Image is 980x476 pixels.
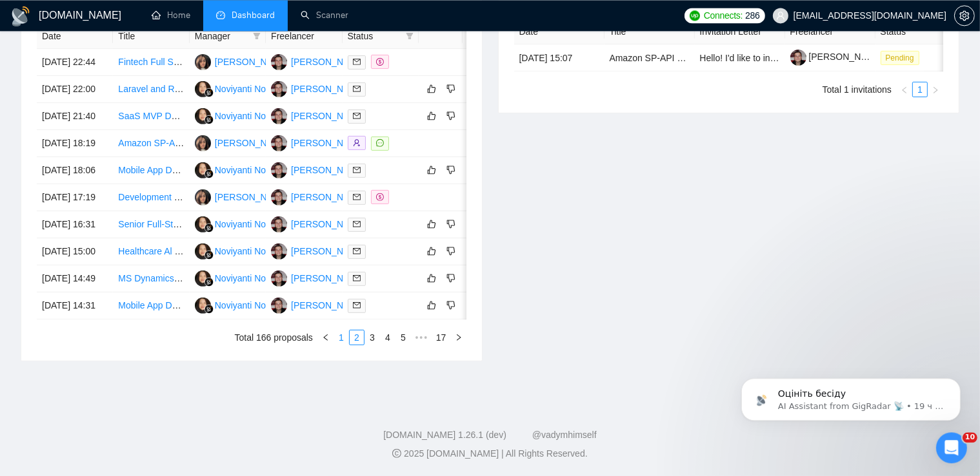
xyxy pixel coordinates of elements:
[291,136,365,150] div: [PERSON_NAME]
[790,50,806,66] img: c1bYBLFISfW-KFu5YnXsqDxdnhJyhFG7WZWQjmw4vq0-YF4TwjoJdqRJKIWeWIjxa9
[271,137,365,148] a: YS[PERSON_NAME]
[936,432,967,463] iframe: Intercom live chat
[195,162,211,178] img: NN
[690,10,700,21] img: upwork-logo.png
[250,26,263,46] span: filter
[334,330,348,345] a: 1
[195,137,289,148] a: KA[PERSON_NAME]
[403,26,416,46] span: filter
[446,84,455,94] span: dislike
[253,32,261,40] span: filter
[443,162,459,178] button: dislike
[113,103,189,130] td: SaaS MVP Developer for Carbon Emission Tracking and ESG Reporting
[424,271,439,286] button: like
[271,300,365,310] a: YS[PERSON_NAME]
[427,111,436,121] span: like
[291,82,365,96] div: [PERSON_NAME]
[353,193,361,201] span: mail
[376,139,384,147] span: message
[271,162,287,178] img: YS
[424,162,439,178] button: like
[695,19,785,44] th: Invitation Letter
[37,103,113,130] td: [DATE] 21:40
[605,44,695,71] td: Amazon SP-API ELT Pipeline Developer
[395,330,411,345] li: 5
[215,190,289,204] div: [PERSON_NAME]
[195,29,248,43] span: Manager
[215,109,292,123] div: Noviyanti Noviyanti
[291,109,365,123] div: [PERSON_NAME]
[427,246,436,256] span: like
[235,330,313,345] li: Total 166 proposals
[291,163,365,177] div: [PERSON_NAME]
[118,246,390,256] a: Healthcare Al Chatbot Development (n8n+ Appointment Scheduling)
[205,169,214,178] img: gigradar-bm.png
[291,190,365,204] div: [PERSON_NAME]
[455,334,463,341] span: right
[118,84,325,94] a: Laravel and React.js Developer for Web Application
[271,135,287,151] img: YS
[271,56,365,66] a: YS[PERSON_NAME]
[424,298,439,313] button: like
[353,247,361,255] span: mail
[271,245,365,256] a: YS[PERSON_NAME]
[365,330,379,345] a: 3
[353,85,361,93] span: mail
[271,298,287,314] img: YS
[348,29,401,43] span: Status
[745,8,759,23] span: 286
[875,19,966,44] th: Status
[37,49,113,76] td: [DATE] 22:44
[901,86,908,94] span: left
[380,330,395,345] li: 4
[427,84,436,94] span: like
[215,136,289,150] div: [PERSON_NAME]
[195,135,211,151] img: KA
[195,164,292,175] a: NNNoviyanti Noviyanti
[424,108,439,124] button: like
[291,271,365,285] div: [PERSON_NAME]
[118,300,338,310] a: Mobile App Developer for Tattoo Shop Booking System
[353,274,361,282] span: mail
[271,81,287,97] img: YS
[113,292,189,319] td: Mobile App Developer for Tattoo Shop Booking System
[913,82,927,97] a: 1
[271,271,287,287] img: YS
[932,86,939,94] span: right
[365,330,380,345] li: 3
[443,298,459,313] button: dislike
[823,82,892,97] li: Total 1 invitations
[205,305,214,314] img: gigradar-bm.png
[928,82,943,97] li: Next Page
[205,115,214,124] img: gigradar-bm.png
[427,300,436,310] span: like
[113,49,189,76] td: Fintech Full Stack Dev / Backend Eng for Stock Research Platform
[381,330,395,345] a: 4
[271,83,365,93] a: YS[PERSON_NAME]
[113,76,189,103] td: Laravel and React.js Developer for Web Application
[897,82,912,97] li: Previous Page
[232,10,275,21] span: Dashboard
[10,6,31,26] img: logo
[195,110,292,120] a: NNNoviyanti Noviyanti
[215,82,292,96] div: Noviyanti Noviyanti
[37,292,113,319] td: [DATE] 14:31
[424,81,439,97] button: like
[954,5,975,26] button: setting
[195,218,292,229] a: NNNoviyanti Noviyanti
[446,219,455,229] span: dislike
[37,130,113,157] td: [DATE] 18:19
[353,112,361,120] span: mail
[446,246,455,256] span: dislike
[350,330,364,345] a: 2
[195,245,292,256] a: NNNoviyanti Noviyanti
[424,243,439,259] button: like
[443,81,459,97] button: dislike
[271,191,365,202] a: YS[PERSON_NAME]
[722,351,980,441] iframe: Intercom notifications сообщение
[318,330,334,345] button: left
[37,76,113,103] td: [DATE] 22:00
